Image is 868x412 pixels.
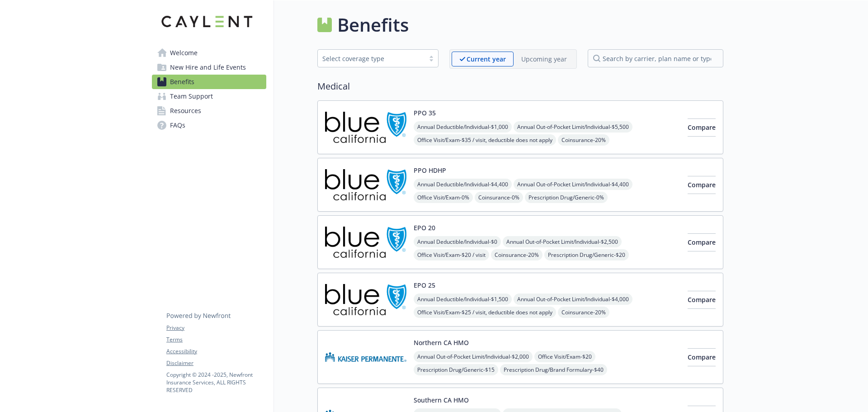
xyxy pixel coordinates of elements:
button: Compare [688,348,716,366]
a: Terms [166,336,266,344]
button: Compare [688,291,716,309]
span: Resources [170,104,201,118]
button: Compare [688,118,716,137]
span: Team Support [170,89,213,104]
button: EPO 20 [414,223,435,232]
span: Coinsurance - 20% [558,307,609,318]
span: Compare [688,238,716,246]
span: Prescription Drug/Brand Formulary - $40 [500,364,607,375]
span: Annual Out-of-Pocket Limit/Individual - $4,000 [514,294,632,305]
span: Compare [688,353,716,361]
span: Benefits [170,75,194,89]
a: New Hire and Life Events [152,60,266,75]
span: Coinsurance - 20% [491,249,542,260]
span: Prescription Drug/Generic - 0% [525,192,608,203]
button: Compare [688,233,716,251]
span: Office Visit/Exam - $25 / visit, deductible does not apply [414,307,556,318]
a: Benefits [152,75,266,89]
span: Prescription Drug/Generic - $20 [544,249,629,260]
img: Blue Shield of California carrier logo [325,280,406,319]
span: Office Visit/Exam - $20 / visit [414,249,489,260]
a: Privacy [166,324,266,332]
img: Kaiser Permanente Insurance Company carrier logo [325,338,406,376]
span: Office Visit/Exam - $35 / visit, deductible does not apply [414,134,556,146]
span: Annual Deductible/Individual - $1,500 [414,294,512,305]
span: Annual Deductible/Individual - $4,400 [414,179,512,190]
span: Annual Out-of-Pocket Limit/Individual - $2,500 [503,236,622,247]
img: Blue Shield of California carrier logo [325,166,406,204]
span: Welcome [170,46,198,60]
h2: Medical [317,80,723,93]
a: Resources [152,104,266,118]
a: Disclaimer [166,359,266,367]
p: Upcoming year [521,54,567,64]
span: Annual Out-of-Pocket Limit/Individual - $5,500 [514,121,632,133]
button: Northern CA HMO [414,338,469,347]
span: FAQs [170,118,185,133]
button: PPO 35 [414,108,436,118]
button: Compare [688,176,716,194]
img: Blue Shield of California carrier logo [325,223,406,261]
img: Blue Shield of California carrier logo [325,108,406,147]
button: EPO 25 [414,280,435,290]
span: Coinsurance - 0% [475,192,523,203]
a: Team Support [152,89,266,104]
span: Prescription Drug/Generic - $15 [414,364,498,375]
span: Annual Deductible/Individual - $0 [414,236,501,247]
span: Annual Deductible/Individual - $1,000 [414,121,512,133]
span: Office Visit/Exam - $20 [534,351,595,362]
button: PPO HDHP [414,166,446,175]
a: Accessibility [166,347,266,355]
div: Select coverage type [322,54,420,63]
span: Annual Out-of-Pocket Limit/Individual - $4,400 [514,179,632,190]
button: Southern CA HMO [414,395,469,405]
span: Office Visit/Exam - 0% [414,192,473,203]
a: Welcome [152,46,266,60]
span: Annual Out-of-Pocket Limit/Individual - $2,000 [414,351,533,362]
span: Compare [688,123,716,132]
span: Compare [688,180,716,189]
p: Current year [467,54,506,64]
input: search by carrier, plan name or type [588,49,723,67]
span: Coinsurance - 20% [558,134,609,146]
span: Compare [688,295,716,304]
p: Copyright © 2024 - 2025 , Newfront Insurance Services, ALL RIGHTS RESERVED [166,371,266,394]
span: New Hire and Life Events [170,60,246,75]
a: FAQs [152,118,266,133]
h1: Benefits [337,11,409,38]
